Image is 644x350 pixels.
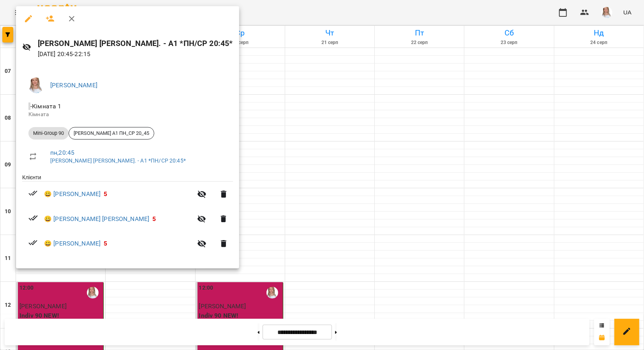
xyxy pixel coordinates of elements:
ul: Клієнти [22,173,233,259]
div: [PERSON_NAME] А1 ПН_СР 20_45 [69,127,154,140]
a: 😀 [PERSON_NAME] [PERSON_NAME] [44,214,149,224]
img: a3864db21cf396e54496f7cceedc0ca3.jpg [28,78,44,93]
span: Mini-Group 90 [28,130,69,137]
h6: [PERSON_NAME] [PERSON_NAME]. - А1 *ПН/СР 20:45* [38,37,233,49]
span: 5 [104,190,107,198]
a: пн , 20:45 [50,149,74,156]
a: [PERSON_NAME] [PERSON_NAME]. - А1 *ПН/СР 20:45* [50,157,186,164]
a: 😀 [PERSON_NAME] [44,189,101,199]
p: [DATE] 20:45 - 22:15 [38,49,233,59]
svg: Візит сплачено [28,189,38,198]
a: 😀 [PERSON_NAME] [44,239,101,248]
p: Кімната [28,111,227,118]
span: - Кімната 1 [28,103,63,110]
a: [PERSON_NAME] [50,81,97,89]
svg: Візит сплачено [28,238,38,247]
span: 5 [152,215,156,223]
svg: Візит сплачено [28,213,38,223]
span: [PERSON_NAME] А1 ПН_СР 20_45 [69,130,154,137]
span: 5 [104,240,107,247]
